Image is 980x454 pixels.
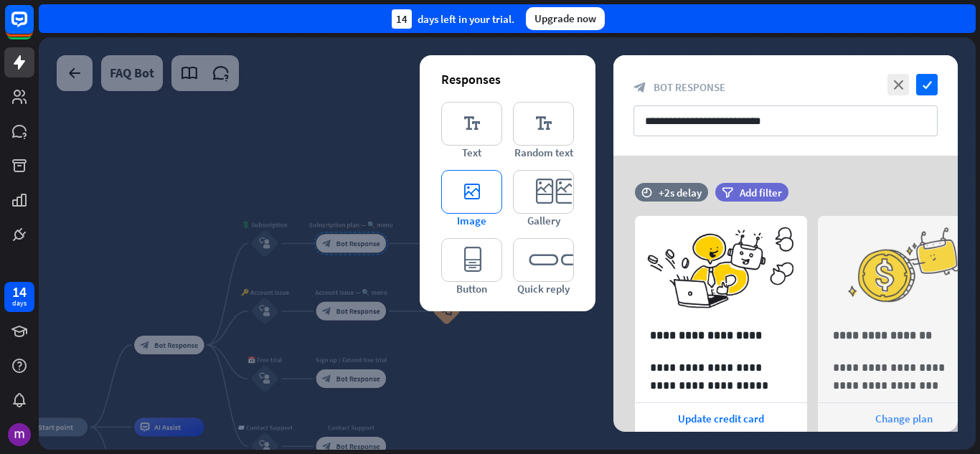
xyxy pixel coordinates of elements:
[740,186,782,199] span: Add filter
[12,298,27,308] div: days
[635,216,807,320] img: preview
[633,81,646,94] i: block_bot_response
[526,7,605,30] div: Upgrade now
[392,9,514,29] div: days left in your trial.
[916,74,938,95] i: check
[392,9,412,29] div: 14
[722,187,733,198] i: filter
[11,6,55,49] button: Open LiveChat chat widget
[641,187,652,197] i: time
[875,412,933,425] span: Change plan
[659,186,702,199] div: +2s delay
[654,80,725,94] span: Bot Response
[12,285,27,298] div: 14
[4,282,34,312] a: 14 days
[887,74,909,95] i: close
[678,412,764,425] span: Update credit card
